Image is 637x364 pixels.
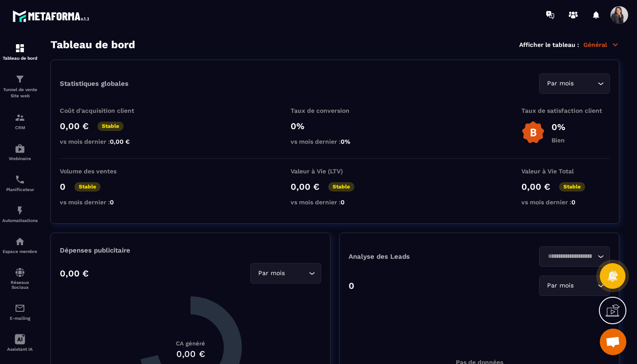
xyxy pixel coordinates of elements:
a: formationformationCRM [2,106,38,137]
img: b-badge-o.b3b20ee6.svg [521,121,545,144]
div: Search for option [539,276,610,296]
p: Réseaux Sociaux [2,280,38,290]
p: Tunnel de vente Site web [2,87,38,99]
p: 0,00 € [521,181,550,192]
p: Général [583,41,619,49]
img: formation [15,112,25,123]
input: Search for option [287,268,307,278]
p: Assistant IA [2,347,38,352]
img: scheduler [15,174,25,185]
p: Stable [559,182,585,192]
span: 0 [110,199,114,206]
p: Statistiques globales [60,80,128,88]
p: 0,00 € [60,268,89,279]
p: Webinaire [2,156,38,161]
img: email [15,303,25,314]
p: vs mois dernier : [60,138,148,145]
p: 0 [349,280,354,291]
a: emailemailE-mailing [2,296,38,327]
div: Search for option [539,246,610,267]
a: Assistant IA [2,327,38,358]
a: automationsautomationsWebinaire [2,137,38,168]
a: automationsautomationsAutomatisations [2,199,38,230]
div: Search for option [250,263,321,284]
span: Par mois [256,268,287,278]
input: Search for option [575,281,595,291]
p: Tableau de bord [2,56,38,61]
h3: Tableau de bord [50,38,135,51]
span: Par mois [545,79,575,88]
a: social-networksocial-networkRéseaux Sociaux [2,261,38,296]
p: Automatisations [2,218,38,223]
p: Analyse des Leads [349,253,479,261]
p: 0,00 € [291,181,319,192]
p: Valeur à Vie (LTV) [291,168,379,175]
a: formationformationTunnel de vente Site web [2,67,38,106]
span: 0 [341,199,345,206]
a: schedulerschedulerPlanificateur [2,168,38,199]
span: 0 [571,199,575,206]
p: Stable [97,122,124,131]
div: Ouvrir le chat [600,329,626,355]
input: Search for option [545,252,595,261]
p: 0 [60,181,66,192]
p: 0% [291,121,379,131]
p: Bien [552,137,565,144]
span: 0,00 € [110,138,130,145]
p: Taux de conversion [291,107,379,114]
p: vs mois dernier : [521,199,610,206]
span: 0% [341,138,350,145]
p: Dépenses publicitaire [60,246,321,254]
img: formation [15,43,25,54]
p: Coût d'acquisition client [60,107,148,114]
p: CRM [2,125,38,130]
p: Volume des ventes [60,168,148,175]
p: Stable [74,182,101,192]
p: 0,00 € [60,121,89,131]
p: vs mois dernier : [291,138,379,145]
img: automations [15,236,25,247]
div: Search for option [539,73,610,94]
input: Search for option [575,79,595,88]
p: Espace membre [2,249,38,254]
p: Taux de satisfaction client [521,107,610,114]
p: vs mois dernier : [60,199,148,206]
img: social-network [15,267,25,278]
p: 0% [552,122,565,132]
p: Planificateur [2,187,38,192]
img: automations [15,143,25,154]
a: automationsautomationsEspace membre [2,230,38,261]
p: Valeur à Vie Total [521,168,610,175]
p: Stable [328,182,354,192]
img: logo [12,8,92,24]
p: Afficher le tableau : [519,41,579,48]
img: formation [15,74,25,84]
img: automations [15,205,25,216]
p: vs mois dernier : [291,199,379,206]
span: Par mois [545,281,575,291]
p: E-mailing [2,316,38,321]
a: formationformationTableau de bord [2,36,38,67]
